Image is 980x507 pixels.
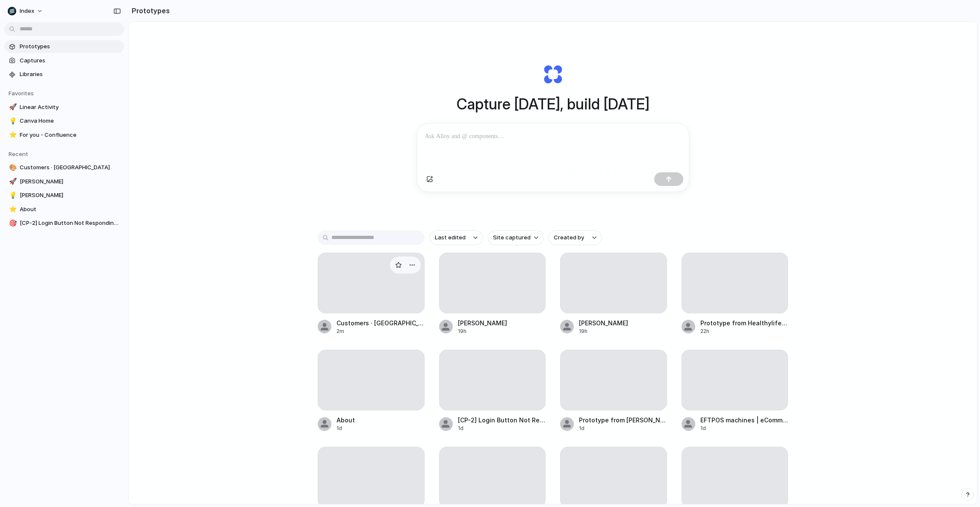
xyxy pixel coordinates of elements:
span: Created by [554,233,584,242]
button: Last edited [430,230,483,245]
div: 🚀 [9,177,15,186]
span: Index [20,7,34,15]
div: 19h [579,327,628,335]
button: ⭐ [8,131,16,139]
a: About1d [318,350,425,432]
div: Prototype from [PERSON_NAME] [579,416,667,424]
div: [CP-2] Login Button Not Responding on Homepage - Jira [458,416,546,424]
button: 💡 [8,191,16,200]
div: 1d [700,424,788,432]
span: Prototypes [20,42,121,51]
a: Customers · [GEOGRAPHIC_DATA]2m [318,253,425,335]
button: Created by [549,230,602,245]
div: 2m [337,327,425,335]
div: 1d [458,424,546,432]
div: 💡 [9,191,15,200]
span: Customers · [GEOGRAPHIC_DATA] [20,163,121,172]
div: 🎨 [9,163,15,173]
a: Libraries [4,68,124,81]
button: 🎯 [8,219,16,227]
a: 🎯[CP-2] Login Button Not Responding on Homepage - Jira [4,217,124,230]
a: Captures [4,54,124,67]
a: ⭐For you - Confluence [4,129,124,141]
a: 🚀[PERSON_NAME] [4,175,124,188]
div: 💡 [9,116,15,126]
div: 1d [579,424,667,432]
button: Index [4,4,47,18]
span: For you - Confluence [20,131,121,139]
span: [CP-2] Login Button Not Responding on Homepage - Jira [20,219,121,227]
div: 🎯 [9,218,15,228]
div: 1d [337,424,355,432]
button: 💡 [8,117,16,125]
span: Canva Home [20,117,121,125]
div: ⭐ [9,204,15,214]
span: Site captured [493,233,531,242]
div: Customers · [GEOGRAPHIC_DATA] [337,318,425,327]
button: 🚀 [8,103,16,112]
a: Prototype from Healthylife & Healthylife Pharmacy (Formerly Superpharmacy)22h [682,253,788,335]
span: Linear Activity [20,103,121,112]
a: 🚀Linear Activity [4,101,124,114]
div: 🚀 [9,102,15,112]
span: About [20,205,121,214]
span: [PERSON_NAME] [20,177,121,186]
span: [PERSON_NAME] [20,191,121,200]
span: Recent [9,150,28,157]
a: [CP-2] Login Button Not Responding on Homepage - Jira1d [439,350,546,432]
a: Prototypes [4,40,124,53]
a: 🎨Customers · [GEOGRAPHIC_DATA] [4,161,124,174]
div: [PERSON_NAME] [579,318,628,327]
span: Captures [20,56,121,65]
a: [PERSON_NAME]19h [560,253,667,335]
a: [PERSON_NAME]19h [439,253,546,335]
div: 19h [458,327,507,335]
span: Libraries [20,70,121,79]
div: [PERSON_NAME] [458,318,507,327]
div: 22h [700,327,788,335]
h2: Prototypes [128,6,170,16]
span: Last edited [435,233,466,242]
h1: Capture [DATE], build [DATE] [457,93,649,115]
div: About [337,416,355,424]
div: EFTPOS machines | eCommerce | free quote | Tyro [700,416,788,424]
button: ⭐ [8,205,16,214]
button: 🎨 [8,163,16,172]
a: 💡[PERSON_NAME] [4,189,124,202]
a: Prototype from [PERSON_NAME]1d [560,350,667,432]
div: Prototype from Healthylife & Healthylife Pharmacy (Formerly Superpharmacy) [700,318,788,327]
div: ⭐ [9,130,15,140]
a: 💡Canva Home [4,115,124,127]
a: ⭐About [4,203,124,216]
span: Favorites [9,90,34,97]
button: 🚀 [8,177,16,186]
a: EFTPOS machines | eCommerce | free quote | Tyro1d [682,350,788,432]
button: Site captured [488,230,543,245]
